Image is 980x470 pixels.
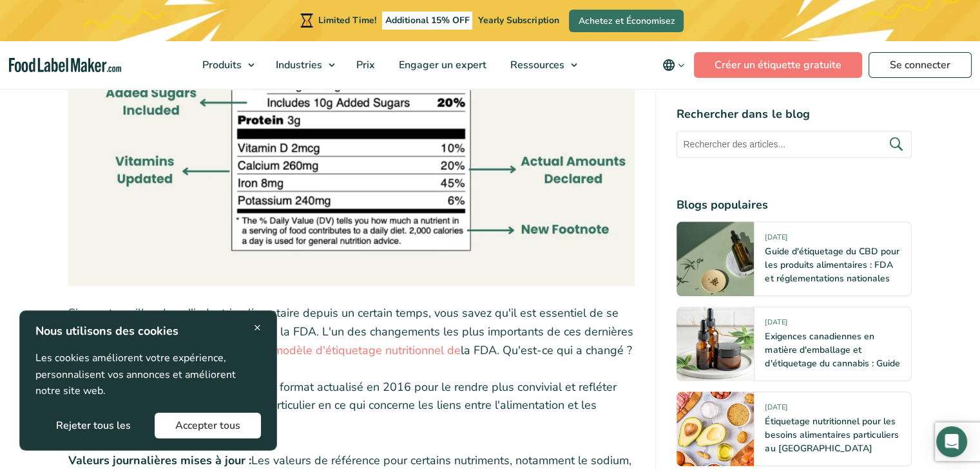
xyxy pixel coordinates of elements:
[936,426,967,457] div: Open Intercom Messenger
[478,14,559,26] span: Yearly Subscription
[506,58,566,72] span: Ressources
[677,106,912,123] h4: Rechercher dans le blog
[155,413,261,438] button: Accepter tous
[352,58,376,72] span: Prix
[765,317,787,332] span: [DATE]
[264,41,341,89] a: Industries
[677,131,912,158] input: Rechercher des articles...
[765,402,787,417] span: [DATE]
[765,330,899,370] a: Exigences canadiennes en matière d'emballage et d'étiquetage du cannabis : Guide
[254,319,261,336] span: ×
[272,58,323,72] span: Industries
[68,304,635,359] p: Si vous travaillez dans l'industrie alimentaire depuis un certain temps, vous savez qu'il est ess...
[694,52,862,78] a: Créer un étiquette gratuite
[318,14,376,26] span: Limited Time!
[191,41,261,89] a: Produits
[569,10,684,32] a: Achetez et Économisez
[395,58,488,72] span: Engager un expert
[68,453,251,468] strong: Valeurs journalières mises à jour :
[765,415,898,455] a: Étiquetage nutritionnel pour les besoins alimentaires particuliers au [GEOGRAPHIC_DATA]
[499,41,584,89] a: Ressources
[382,12,473,30] span: Additional 15% OFF
[765,232,787,247] span: [DATE]
[68,378,635,433] p: La FDA a introduit un format actualisé en 2016 pour le rendre plus convivial et refléter les résu...
[273,343,461,358] a: modèle d'étiquetage nutritionnel de
[869,52,972,78] a: Se connecter
[35,350,261,400] p: Les cookies améliorent votre expérience, personnalisent vos annonces et améliorent notre site web.
[765,245,899,285] a: Guide d'étiquetage du CBD pour les produits alimentaires : FDA et réglementations nationales
[35,413,151,438] button: Rejeter tous les
[677,196,912,214] h4: Blogs populaires
[198,58,243,72] span: Produits
[35,323,178,339] strong: Nous utilisons des cookies
[345,41,384,89] a: Prix
[387,41,495,89] a: Engager un expert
